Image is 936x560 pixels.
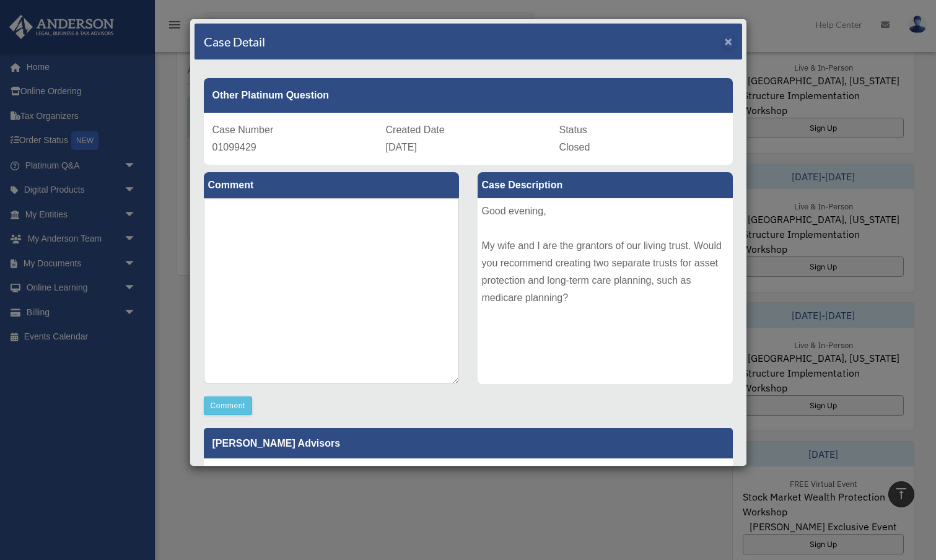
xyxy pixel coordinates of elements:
[559,142,590,152] span: Closed
[204,78,733,113] div: Other Platinum Question
[204,172,459,198] label: Comment
[212,125,274,135] span: Case Number
[204,396,253,415] button: Comment
[725,35,733,48] button: Close
[204,428,733,458] p: [PERSON_NAME] Advisors
[204,33,265,50] h4: Case Detail
[559,125,587,135] span: Status
[725,34,733,48] span: ×
[386,142,417,152] span: [DATE]
[212,142,256,152] span: 01099429
[478,198,733,384] div: Good evening, My wife and I are the grantors of our living trust. Would you recommend creating tw...
[478,172,733,198] label: Case Description
[386,125,445,135] span: Created Date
